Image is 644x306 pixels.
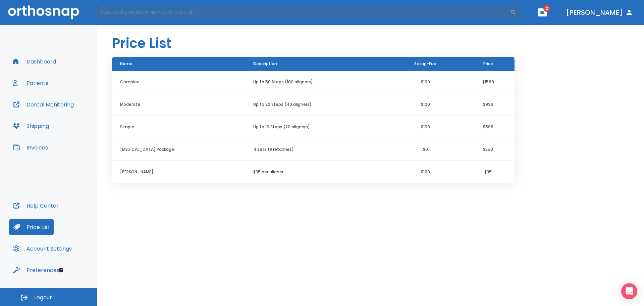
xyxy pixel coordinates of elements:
[112,93,245,116] th: Moderate
[112,57,245,71] th: Name
[9,118,53,134] button: Shipping
[389,116,462,138] td: $100
[462,57,515,71] th: Price
[9,262,63,278] button: Preferences
[621,283,637,299] div: Open Intercom Messenger
[9,53,60,70] button: Dashboard
[462,71,515,93] td: $1599
[543,5,550,12] span: 2
[112,161,245,183] th: [PERSON_NAME]
[389,161,462,183] td: $100
[245,93,389,116] td: Up to 20 Steps (40 aligners)
[96,6,510,19] input: Search by Patient Name or Case #
[462,116,515,138] td: $599
[58,267,64,273] div: Tooltip anchor
[389,138,462,161] td: $0
[462,161,515,183] td: $35
[389,93,462,116] td: $100
[8,5,79,19] img: Orthosnap
[112,138,245,161] th: [MEDICAL_DATA] Package
[389,71,462,93] td: $100
[462,93,515,116] td: $999
[245,161,389,183] td: $35 per aligner
[112,71,245,93] th: Complex
[9,139,52,156] button: Invoices
[112,33,171,53] h1: Price List
[112,116,245,138] th: Simple
[245,116,389,138] td: Up to 10 Steps (20 aligners)
[9,96,78,113] button: Dental Monitoring
[245,57,389,71] th: Description
[389,57,462,71] th: Setup-Fee
[245,138,389,161] td: 4 sets (8 retainers)
[563,6,636,18] button: [PERSON_NAME]
[9,75,52,91] button: Patients
[245,71,389,93] td: Up to 50 Steps (100 aligners)
[112,57,515,183] table: price table
[9,241,76,257] button: Account Settings
[462,138,515,161] td: $250
[9,198,63,214] button: Help Center
[34,294,52,301] span: Logout
[9,219,54,235] button: Price List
